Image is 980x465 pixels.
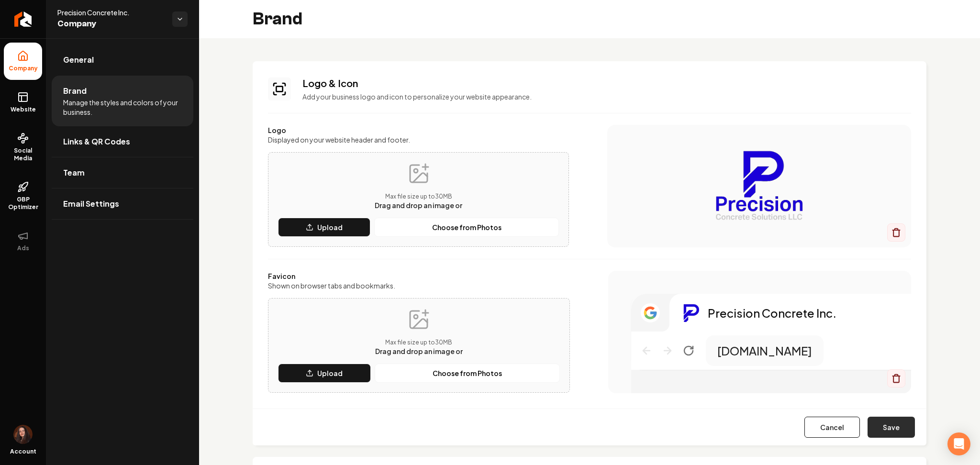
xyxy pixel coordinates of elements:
a: Email Settings [52,188,193,219]
a: Team [52,157,193,188]
span: Links & QR Codes [63,136,130,147]
div: Abrir Intercom Messenger [947,432,970,455]
span: Manage the styles and colors of your business. [63,98,182,117]
a: General [52,44,193,75]
span: Social Media [4,147,42,162]
p: Precision Concrete Inc. [708,305,836,321]
span: Email Settings [63,198,119,210]
button: Cancel [804,417,860,438]
span: Company [57,17,165,31]
a: Website [4,84,42,121]
button: Save [868,417,915,438]
p: Upload [317,368,343,378]
span: General [63,54,94,66]
button: Open user button [13,425,33,444]
span: Team [63,167,85,178]
p: Choose from Photos [432,222,501,232]
p: Upload [317,222,343,232]
p: Max file size up to 30 MB [375,339,463,346]
span: Brand [63,85,87,97]
label: Shown on browser tabs and bookmarks. [268,281,570,290]
label: Favicon [268,271,570,281]
span: Precision Concrete Inc. [57,8,165,17]
button: Upload [278,364,371,383]
p: [DOMAIN_NAME] [717,343,812,358]
h2: Brand [253,10,302,29]
p: Add your business logo and icon to personalize your website appearance. [302,92,911,101]
span: Website [7,106,40,113]
a: Links & QR Codes [52,126,193,157]
img: Logo [681,303,700,322]
button: Ads [4,222,42,260]
button: Choose from Photos [374,218,559,237]
span: Drag and drop an image or [375,347,463,355]
button: Choose from Photos [375,364,560,383]
p: Choose from Photos [433,368,502,378]
label: Displayed on your website header and footer. [268,135,569,144]
button: Upload [278,218,370,237]
span: Account [10,448,36,455]
a: GBP Optimizer [4,174,42,219]
a: Social Media [4,125,42,170]
img: Logo [626,148,892,224]
span: Company [5,65,42,72]
h3: Logo & Icon [302,77,911,90]
label: Logo [268,125,569,135]
img: Delfina Cavallaro [13,425,33,444]
span: Ads [13,244,33,252]
span: Drag and drop an image or [375,201,462,210]
img: Rebolt Logo [14,11,32,27]
span: GBP Optimizer [4,196,42,211]
p: Max file size up to 30 MB [375,193,462,200]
